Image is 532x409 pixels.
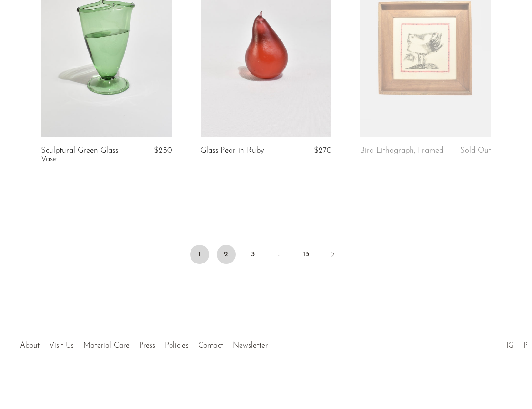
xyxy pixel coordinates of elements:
span: $250 [154,146,172,155]
span: … [270,245,289,264]
a: Next [323,245,342,266]
span: 1 [190,245,209,264]
a: Glass Pear in Ruby [201,146,264,155]
a: About [20,342,40,350]
a: Sculptural Green Glass Vase [41,146,127,164]
a: Policies [165,342,189,350]
a: Bird Lithograph, Framed [360,146,443,155]
a: Material Care [83,342,130,350]
a: Visit Us [49,342,74,350]
a: 3 [243,245,262,264]
a: 13 [297,245,316,264]
a: 2 [217,245,236,264]
a: PT [523,342,532,350]
ul: Quick links [15,334,272,352]
span: $270 [314,146,331,155]
a: IG [506,342,514,350]
span: Sold Out [460,146,491,155]
a: Press [139,342,155,350]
